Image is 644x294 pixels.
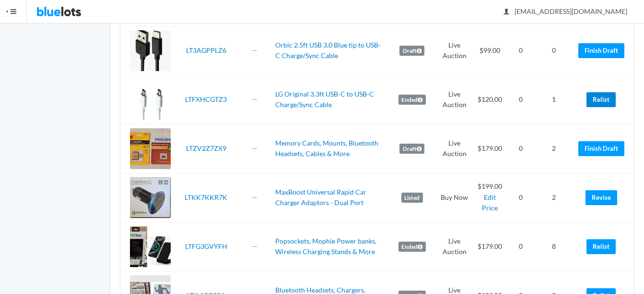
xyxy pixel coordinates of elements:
[398,242,426,252] label: Ended
[398,95,426,105] label: Ended
[508,222,534,271] td: 0
[275,237,376,256] a: Popsockets, Mophie Power banks, Wireless Charging Stands & More
[585,190,617,205] a: Revise
[275,139,378,158] a: Memory Cards, Mounts, Bluetooth Headsets, Cables & More
[504,7,627,15] span: [EMAIL_ADDRESS][DOMAIN_NAME]
[534,26,574,75] td: 0
[534,222,574,271] td: 8
[472,26,508,75] td: $99.00
[437,222,472,271] td: Live Auction
[534,124,574,173] td: 2
[578,43,624,58] a: Finish Draft
[275,90,374,109] a: LG Original 3.3ft USB-C to USB-C Charge/Sync Cable
[275,41,381,60] a: Orbic 2.5ft USB 3.0 Blue tip to USB-C Charge/Sync Cable
[472,173,508,222] td: $199.00
[586,92,616,107] a: Relist
[252,242,257,250] a: --
[472,124,508,173] td: $179.00
[186,144,226,152] a: LTZV2Z7ZX9
[437,26,472,75] td: Live Auction
[275,188,366,207] a: MaxBoost Universal Rapid Car Charger Adaptors - Dual Port
[534,173,574,222] td: 2
[252,46,257,54] a: --
[437,173,472,222] td: Buy Now
[508,75,534,124] td: 0
[508,26,534,75] td: 0
[578,141,624,156] a: Finish Draft
[185,193,227,201] a: LTKK7KKR7K
[472,75,508,124] td: $120.00
[185,95,227,103] a: LTFXHCGTZ3
[482,193,498,212] a: Edit Price
[399,46,424,56] label: Draft
[534,75,574,124] td: 1
[586,239,616,254] a: Relist
[508,173,534,222] td: 0
[252,95,257,103] a: --
[186,46,226,54] a: LT3AGPPLZ6
[502,8,511,17] ion-icon: person
[252,193,257,201] a: --
[437,124,472,173] td: Live Auction
[508,124,534,173] td: 0
[185,242,227,250] a: LTFG3GVYFH
[252,144,257,152] a: --
[472,222,508,271] td: $179.00
[401,193,423,203] label: Listed
[437,75,472,124] td: Live Auction
[399,144,424,154] label: Draft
